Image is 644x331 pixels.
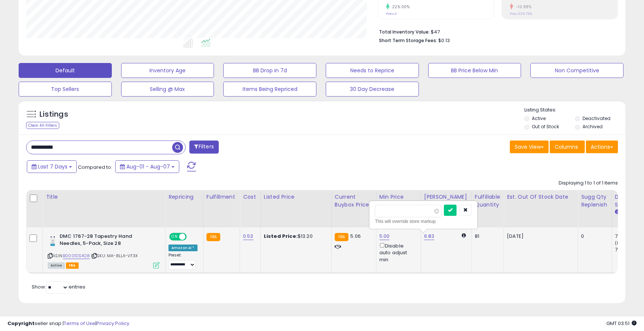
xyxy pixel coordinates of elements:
[206,233,220,241] small: FBA
[462,233,466,238] i: Calculated using Dynamic Max Price.
[379,27,612,36] li: $47
[379,242,415,263] div: Disable auto adjust min
[243,233,253,240] a: 0.53
[170,234,179,240] span: ON
[60,233,150,249] b: DMC 1767-28 Tapestry Hand Needles, 5-Pack, Size 28
[507,193,575,201] div: Est. Out Of Stock Date
[559,180,618,187] div: Displaying 1 to 1 of 1 items
[91,253,138,259] span: | SKU: MA-8LLA-VF3X
[532,123,559,130] label: Out of Stock
[555,143,578,151] span: Columns
[206,193,237,201] div: Fulfillment
[168,193,200,201] div: Repricing
[475,193,501,209] div: Fulfillable Quantity
[7,320,129,327] div: seller snap | |
[581,193,609,209] div: Sugg Qty Replenish
[438,37,450,44] span: $0.13
[223,63,316,78] button: BB Drop in 7d
[379,37,437,44] b: Short Term Storage Fees:
[524,107,625,114] p: Listing States:
[606,320,637,327] span: 2025-08-15 03:51 GMT
[583,115,610,122] label: Deactivated
[64,320,95,327] a: Terms of Use
[475,233,498,240] div: 81
[379,29,430,35] b: Total Inventory Value:
[40,109,68,120] h5: Listings
[7,320,35,327] strong: Copyright
[48,262,65,269] span: All listings currently available for purchase on Amazon
[115,160,179,173] button: Aug-01 - Aug-07
[66,262,79,269] span: FBA
[615,209,619,215] small: Days In Stock.
[507,233,572,240] p: [DATE]
[530,63,624,78] button: Non Competitive
[32,283,85,290] span: Show: entries
[513,4,532,10] small: -10.88%
[264,193,328,201] div: Listed Price
[386,12,397,16] small: Prev: 4
[424,233,435,240] a: 6.83
[121,82,214,97] button: Selling @ Max
[78,164,112,171] span: Compared to:
[350,233,361,240] span: 5.06
[264,233,326,240] div: $13.20
[389,4,410,10] small: 225.00%
[379,233,390,240] a: 5.00
[27,160,77,173] button: Last 7 Days
[510,141,549,153] button: Save View
[428,63,521,78] button: BB Price Below Min
[168,253,198,269] div: Preset:
[46,193,162,201] div: Title
[168,245,198,251] div: Amazon AI *
[581,233,606,240] div: 0
[26,122,59,129] div: Clear All Filters
[375,218,472,225] div: This will override store markup
[510,12,532,16] small: Prev: 336.79%
[186,234,198,240] span: OFF
[583,123,603,130] label: Archived
[63,253,90,259] a: B0001DS4Q8
[126,163,170,170] span: Aug-01 - Aug-07
[189,141,218,154] button: Filters
[615,240,625,246] small: (0%)
[326,82,419,97] button: 30 Day Decrease
[335,193,373,209] div: Current Buybox Price
[48,233,160,268] div: ASIN:
[335,233,348,241] small: FBA
[586,141,618,153] button: Actions
[243,193,258,201] div: Cost
[121,63,214,78] button: Inventory Age
[532,115,546,122] label: Active
[615,193,642,209] div: Days In Stock
[223,82,316,97] button: Items Being Repriced
[19,63,112,78] button: Default
[48,233,58,248] img: 31DY-vuXc6S._SL40_.jpg
[326,63,419,78] button: Needs to Reprice
[264,233,298,240] b: Listed Price:
[19,82,112,97] button: Top Sellers
[550,141,585,153] button: Columns
[38,163,67,170] span: Last 7 Days
[97,320,129,327] a: Privacy Policy
[424,193,468,201] div: [PERSON_NAME]
[379,193,418,201] div: Min Price
[578,190,612,227] th: Please note that this number is a calculation based on your required days of coverage and your ve...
